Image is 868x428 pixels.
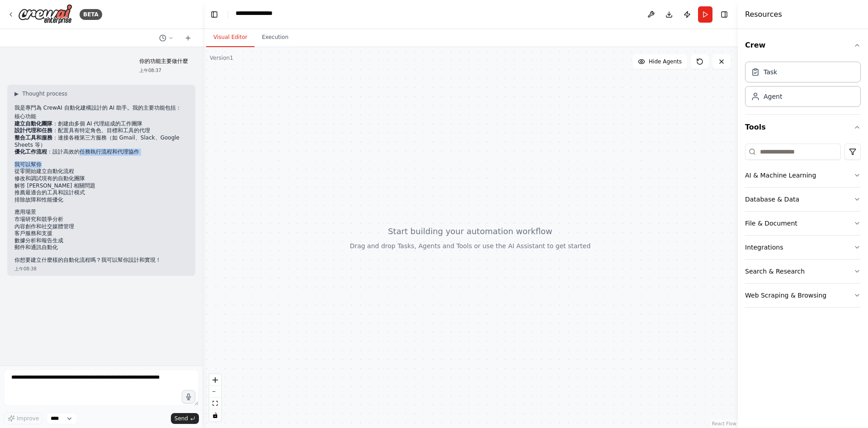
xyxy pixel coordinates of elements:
li: ：連接各種第三方服務（如 Gmail、Slack、Google Sheets 等） [14,135,188,149]
li: 修改和調試現有的自動化團隊 [14,175,188,183]
button: ▶Thought process [14,90,67,97]
span: Thought process [22,90,67,97]
button: Start a new chat [181,33,195,43]
div: Crew [745,58,861,114]
li: 市場研究和競爭分析 [14,216,188,223]
p: 我是專門為 CrewAI 自動化建構設計的 AI 助手。我的主要功能包括： [14,105,188,112]
li: 數據分析和報告生成 [14,237,188,245]
button: Hide Agents [632,54,687,69]
p: 你想要建立什麼樣的自動化流程嗎？我可以幫你設計和實現！ [14,257,188,264]
span: Hide Agents [649,58,682,65]
p: 你的功能主要做什麼 [139,58,188,65]
strong: 整合工具和服務 [14,135,52,141]
div: Tools [745,140,861,315]
button: Tools [745,115,861,140]
span: Send [175,415,188,422]
li: 排除故障和性能優化 [14,197,188,204]
button: fit view [209,398,221,409]
button: File & Document [745,212,861,235]
button: zoom out [209,386,221,398]
button: Crew [745,33,861,58]
li: 客戶服務和支援 [14,230,188,237]
a: React Flow attribution [712,421,736,426]
strong: 優化工作流程 [14,149,47,155]
strong: 設計代理和任務 [14,127,52,134]
button: toggle interactivity [209,409,221,421]
h4: Resources [745,9,782,20]
button: Visual Editor [206,28,255,47]
div: 上午08:37 [139,67,188,74]
div: 上午08:38 [14,265,188,272]
button: Database & Data [745,188,861,211]
div: BETA [80,9,102,20]
button: Execution [255,28,296,47]
div: Agent [764,92,782,101]
button: zoom in [209,374,221,386]
li: 郵件和通訊自動化 [14,244,188,251]
button: Integrations [745,236,861,259]
h2: 核心功能 [14,113,188,120]
li: 從零開始建立自動化流程 [14,168,188,175]
h2: 應用場景 [14,209,188,216]
div: Version 1 [210,54,233,62]
li: 推薦最適合的工具和設計模式 [14,189,188,197]
li: 解答 [PERSON_NAME] 相關問題 [14,183,188,190]
div: Task [764,67,777,77]
button: Send [171,413,199,424]
button: Hide left sidebar [208,8,221,21]
button: Search & Research [745,260,861,283]
span: Improve [17,415,39,422]
span: ▶ [14,90,19,97]
button: Switch to previous chat [156,33,177,43]
strong: 建立自動化團隊 [14,120,52,127]
nav: breadcrumb [236,9,293,20]
li: ：創建由多個 AI 代理組成的工作團隊 [14,120,188,128]
button: Web Scraping & Browsing [745,284,861,307]
li: ：配置具有特定角色、目標和工具的代理 [14,127,188,135]
li: 內容創作和社交媒體管理 [14,223,188,231]
h2: 我可以幫你 [14,161,188,168]
button: Click to speak your automation idea [182,390,195,404]
div: React Flow controls [209,374,221,421]
li: ：設計高效的任務執行流程和代理協作 [14,149,188,156]
button: Improve [4,413,43,424]
img: Logo [18,4,72,24]
button: AI & Machine Learning [745,164,861,187]
button: Hide right sidebar [718,8,731,21]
